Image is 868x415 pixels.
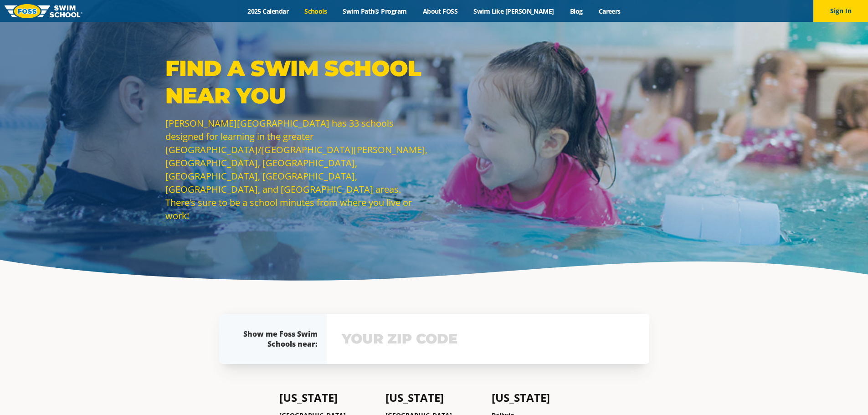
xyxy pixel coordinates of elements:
input: YOUR ZIP CODE [339,326,637,352]
div: Show me Foss Swim Schools near: [237,329,318,349]
h4: [US_STATE] [492,391,589,404]
a: Swim Path® Program [335,7,415,15]
a: Swim Like [PERSON_NAME] [466,7,562,15]
p: Find a Swim School Near You [165,55,430,109]
a: Careers [591,7,628,15]
h4: [US_STATE] [385,391,483,404]
p: [PERSON_NAME][GEOGRAPHIC_DATA] has 33 schools designed for learning in the greater [GEOGRAPHIC_DA... [165,117,430,222]
a: About FOSS [415,7,466,15]
h4: [US_STATE] [279,391,376,404]
a: Schools [297,7,335,15]
img: FOSS Swim School Logo [5,4,82,18]
a: Blog [562,7,591,15]
a: 2025 Calendar [240,7,297,15]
